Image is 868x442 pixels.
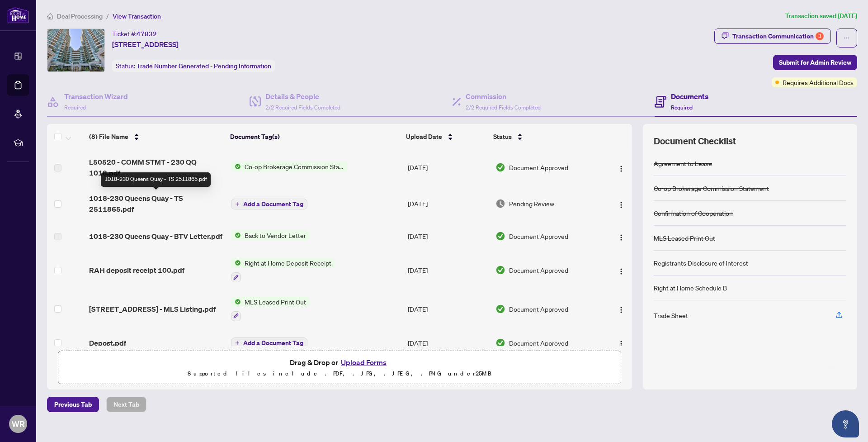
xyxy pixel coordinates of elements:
[614,196,628,211] button: Logo
[404,149,492,185] td: [DATE]
[112,39,179,50] span: [STREET_ADDRESS]
[509,199,554,209] span: Pending Review
[231,162,348,171] button: Status IconCo-op Brokerage Commission Statement
[614,263,628,277] button: Logo
[495,162,505,172] img: Document Status
[783,77,854,87] span: Requires Additional Docs
[618,306,625,314] img: Logo
[241,297,310,307] span: MLS Leased Print Out
[64,91,128,102] h4: Transaction Wizard
[112,29,157,39] div: Ticket #:
[654,183,769,193] div: Co-op Brokerage Commission Statement
[509,304,568,314] span: Document Approved
[493,132,512,142] span: Status
[404,185,492,222] td: [DATE]
[495,304,505,314] img: Document Status
[402,124,490,149] th: Upload Date
[241,162,348,171] span: Co-op Brokerage Commission Statement
[265,91,340,102] h4: Details & People
[614,302,628,316] button: Logo
[106,11,109,21] li: /
[235,341,240,345] span: plus
[89,193,223,214] span: 1018-230 Queens Quay - TS 2511865.pdf
[137,30,157,38] span: 47832
[54,397,92,412] span: Previous Tab
[495,231,505,241] img: Document Status
[654,258,748,268] div: Registrants Disclosure of Interest
[231,258,335,282] button: Status IconRight at Home Deposit Receipt
[64,104,86,111] span: Required
[509,162,568,172] span: Document Approved
[773,55,857,70] button: Submit for Admin Review
[509,265,568,275] span: Document Approved
[714,29,831,44] button: Transaction Communication3
[466,91,541,102] h4: Commission
[243,201,303,207] span: Add a Document Tag
[671,104,693,111] span: Required
[57,12,103,20] span: Deal Processing
[112,60,275,72] div: Status:
[509,338,568,348] span: Document Approved
[404,328,492,357] td: [DATE]
[614,160,628,175] button: Logo
[816,32,824,40] div: 3
[404,222,492,251] td: [DATE]
[113,12,161,20] span: View Transaction
[7,7,29,24] img: logo
[89,265,184,276] span: RAH deposit receipt 100.pdf
[618,268,625,275] img: Logo
[231,337,307,348] button: Add a Document Tag
[241,258,335,268] span: Right at Home Deposit Receipt
[12,418,25,430] span: WR
[654,158,712,168] div: Agreement to Lease
[231,162,241,171] img: Status Icon
[231,337,307,349] button: Add a Document Tag
[406,132,442,142] span: Upload Date
[58,351,621,385] span: Drag & Drop orUpload FormsSupported files include .PDF, .JPG, .JPEG, .PNG under25MB
[231,297,241,307] img: Status Icon
[231,258,241,268] img: Status Icon
[466,104,541,111] span: 2/2 Required Fields Completed
[671,91,708,102] h4: Documents
[290,356,389,368] span: Drag & Drop or
[404,251,492,290] td: [DATE]
[85,124,226,149] th: (8) File Name
[231,230,310,240] button: Status IconBack to Vendor Letter
[89,132,128,142] span: (8) File Name
[137,62,271,70] span: Trade Number Generated - Pending Information
[509,231,568,241] span: Document Approved
[618,234,625,241] img: Logo
[47,13,53,19] span: home
[231,230,241,240] img: Status Icon
[231,297,310,321] button: Status IconMLS Leased Print Out
[89,304,216,314] span: [STREET_ADDRESS] - MLS Listing.pdf
[844,35,850,41] span: ellipsis
[732,29,824,43] div: Transaction Communication
[614,229,628,243] button: Logo
[235,202,240,206] span: plus
[495,338,505,348] img: Document Status
[64,368,615,379] p: Supported files include .PDF, .JPG, .JPEG, .PNG under 25 MB
[779,55,851,70] span: Submit for Admin Review
[89,231,222,242] span: 1018-230 Queens Quay - BTV Letter.pdf
[490,124,599,149] th: Status
[785,11,857,21] article: Transaction saved [DATE]
[231,198,307,210] button: Add a Document Tag
[654,208,733,218] div: Confirmation of Cooperation
[47,29,104,71] img: IMG-C12294244_1.jpg
[106,397,146,412] button: Next Tab
[654,310,688,320] div: Trade Sheet
[101,172,211,187] div: 1018-230 Queens Quay - TS 2511865.pdf
[495,265,505,275] img: Document Status
[404,290,492,328] td: [DATE]
[89,157,223,178] span: L50520 - COMM STMT - 230 QQ 1018.pdf
[47,397,99,412] button: Previous Tab
[241,230,310,240] span: Back to Vendor Letter
[654,135,736,147] span: Document Checklist
[618,201,625,209] img: Logo
[265,104,340,111] span: 2/2 Required Fields Completed
[614,336,628,350] button: Logo
[226,124,403,149] th: Document Tag(s)
[832,410,859,437] button: Open asap
[654,233,715,243] div: MLS Leased Print Out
